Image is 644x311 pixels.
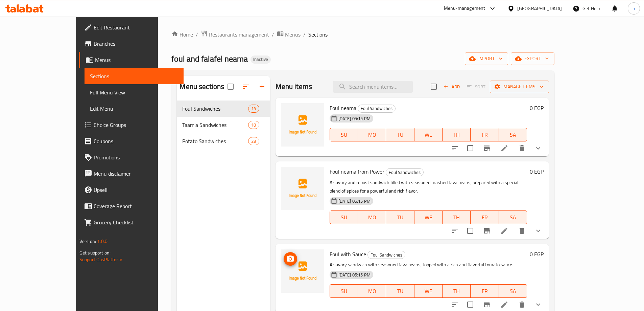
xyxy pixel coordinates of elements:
button: SU [330,128,358,141]
h6: 0 EGP [530,249,544,259]
li: / [196,30,198,39]
img: Foul neama from Power [281,167,324,210]
div: [GEOGRAPHIC_DATA] [517,5,562,12]
nav: Menu sections [177,98,270,152]
span: SA [502,130,524,140]
span: Sections [308,30,328,39]
button: export [511,52,554,65]
span: Version: [79,237,96,246]
span: Coupons [94,137,178,145]
a: Edit Menu [85,101,184,117]
a: Branches [79,36,184,52]
button: SU [330,284,358,298]
a: Edit menu item [500,144,508,152]
h2: Menu items [276,82,312,92]
button: delete [514,140,530,156]
a: Edit Restaurant [79,19,184,36]
span: SU [333,213,355,222]
button: import [465,52,508,65]
span: import [470,54,503,63]
span: 18 [248,122,259,128]
span: TH [445,130,468,140]
svg: Show Choices [534,227,542,235]
span: Foul Sandwiches [368,251,405,259]
button: WE [414,210,443,224]
span: Add [443,83,461,91]
span: 19 [248,106,259,112]
span: Restaurants management [209,30,269,39]
span: Add item [441,82,462,92]
input: search [333,81,413,93]
span: Coverage Report [94,202,178,210]
span: SA [502,213,524,222]
button: MO [358,284,386,298]
a: Full Menu View [85,84,184,101]
a: Support.OpsPlatform [79,255,122,264]
button: SU [330,210,358,224]
span: Menus [285,30,301,39]
span: Select section first [462,82,490,92]
span: Potato Sandwiches [182,137,248,145]
span: Manage items [495,83,544,91]
div: Potato Sandwiches28 [177,133,270,149]
span: [DATE] 05:15 PM [336,272,373,278]
button: WE [414,284,443,298]
button: show more [530,223,546,239]
span: SA [502,286,524,296]
button: TH [443,210,471,224]
span: Inactive [251,57,271,62]
a: Restaurants management [201,30,269,39]
button: delete [514,223,530,239]
button: Manage items [490,81,549,93]
span: Upsell [94,186,178,194]
a: Grocery Checklist [79,214,184,230]
span: Promotions [94,153,178,161]
button: WE [414,128,443,141]
button: upload picture [284,252,297,266]
div: Menu-management [444,4,485,13]
span: Foul Sandwiches [182,105,248,113]
span: Sort sections [238,79,254,95]
button: TU [386,128,414,141]
span: SU [333,130,355,140]
span: TH [445,213,468,222]
div: items [248,121,259,129]
button: Branch-specific-item [479,140,495,156]
span: foul and falafel neama [171,51,248,66]
span: Taamia Sandwiches [182,121,248,129]
span: TU [389,286,411,296]
a: Promotions [79,149,184,165]
a: Edit menu item [500,301,508,309]
span: Menu disclaimer [94,170,178,178]
span: WE [417,213,440,222]
h6: 0 EGP [530,103,544,113]
button: SA [499,128,527,141]
button: sort-choices [447,140,463,156]
span: h [633,5,635,12]
button: FR [471,210,499,224]
button: sort-choices [447,223,463,239]
button: Branch-specific-item [479,223,495,239]
div: Foul Sandwiches [367,251,405,259]
svg: Show Choices [534,301,542,309]
span: Edit Restaurant [94,23,178,31]
span: Sections [90,72,178,80]
span: FR [473,213,496,222]
span: Grocery Checklist [94,218,178,226]
span: MO [361,286,383,296]
p: A savory sandwich with seasoned fava beans, topped with a rich and flavorful tomato sauce. [330,261,527,269]
span: TU [389,130,411,140]
p: A savory and robust sandwich filled with seasoned mashed fava beans, prepared with a special blen... [330,178,527,195]
button: TH [443,128,471,141]
span: Branches [94,40,178,48]
li: / [303,30,306,39]
a: Menu disclaimer [79,165,184,182]
span: [DATE] 05:15 PM [336,198,373,204]
span: Select to update [463,224,477,238]
span: Foul with Sauce [330,249,366,259]
svg: Show Choices [534,144,542,152]
div: items [248,137,259,145]
button: FR [471,128,499,141]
